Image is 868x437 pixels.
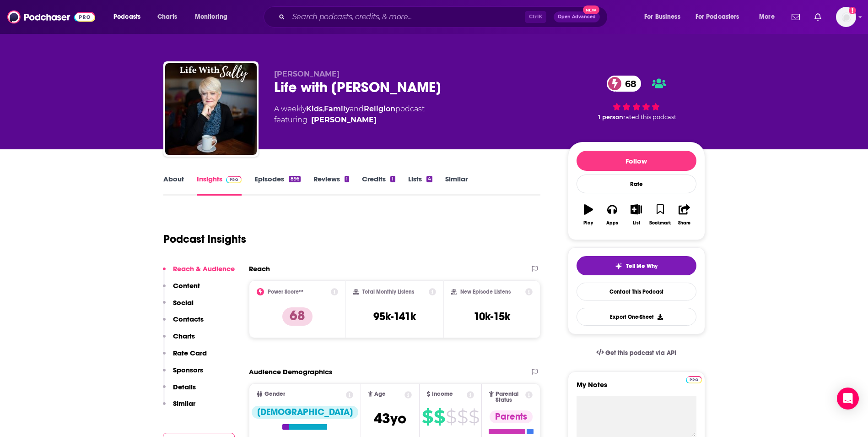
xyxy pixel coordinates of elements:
[254,175,300,196] a: Episodes896
[583,5,599,14] span: New
[249,264,270,273] h2: Reach
[616,76,641,92] span: 68
[633,220,640,226] div: List
[577,283,696,300] a: Contact This Podcast
[837,388,859,410] div: Open Intercom Messenger
[151,10,183,24] a: Charts
[163,399,195,416] button: Similar
[759,11,775,23] span: More
[350,104,364,113] span: and
[165,63,257,155] img: Life with Sally
[426,176,432,182] div: 4
[274,115,425,126] span: featuring
[173,332,195,340] p: Charts
[306,104,323,113] a: Kids
[282,307,313,326] p: 68
[173,315,204,323] p: Contacts
[163,315,204,332] button: Contacts
[446,410,456,424] span: $
[163,264,235,281] button: Reach & Audience
[252,406,358,419] div: [DEMOGRAPHIC_DATA]
[362,175,395,196] a: Credits1
[849,7,856,14] svg: Add a profile image
[374,410,406,427] span: 43 yo
[173,264,235,273] p: Reach & Audience
[163,349,207,366] button: Rate Card
[323,104,324,113] span: ,
[173,382,196,391] p: Details
[268,289,303,295] h2: Power Score™
[577,198,600,231] button: Play
[606,220,618,226] div: Apps
[362,289,414,295] h2: Total Monthly Listens
[605,349,676,357] span: Get this podcast via API
[638,10,692,24] button: open menu
[577,380,696,396] label: My Notes
[686,376,702,383] img: Podchaser Pro
[364,104,395,113] a: Religion
[525,11,546,23] span: Ctrl K
[577,175,696,193] div: Rate
[624,198,648,231] button: List
[836,7,856,27] span: Logged in as smacnaughton
[496,391,524,403] span: Parental Status
[373,310,416,323] h3: 95k-141k
[598,114,623,120] span: 1 person
[311,115,377,126] a: Sally Clarkson
[690,10,753,24] button: open menu
[445,175,468,196] a: Similar
[836,7,856,27] button: Show profile menu
[644,11,680,23] span: For Business
[408,175,432,196] a: Lists4
[583,220,593,226] div: Play
[274,104,425,126] div: A weekly podcast
[615,262,622,270] img: tell me why sparkle
[649,220,671,226] div: Bookmark
[163,175,184,196] a: About
[113,11,140,23] span: Podcasts
[568,70,705,126] div: 68 1 personrated this podcast
[313,175,349,196] a: Reviews1
[173,298,194,307] p: Social
[422,410,433,424] span: $
[432,391,453,397] span: Income
[836,7,856,27] img: User Profile
[163,298,194,315] button: Social
[434,410,445,424] span: $
[600,198,624,231] button: Apps
[7,8,95,26] img: Podchaser - Follow, Share and Rate Podcasts
[589,342,684,364] a: Get this podcast via API
[163,332,195,349] button: Charts
[558,15,596,19] span: Open Advanced
[623,114,676,120] span: rated this podcast
[272,6,616,27] div: Search podcasts, credits, & more...
[474,310,510,323] h3: 10k-15k
[173,281,200,290] p: Content
[811,9,825,25] a: Show notifications dropdown
[264,391,285,397] span: Gender
[554,11,600,22] button: Open AdvancedNew
[173,366,203,374] p: Sponsors
[577,151,696,171] button: Follow
[163,281,200,298] button: Content
[289,10,525,24] input: Search podcasts, credits, & more...
[469,410,479,424] span: $
[195,11,227,23] span: Monitoring
[173,399,195,408] p: Similar
[249,367,332,376] h2: Audience Demographics
[457,410,468,424] span: $
[324,104,350,113] a: Family
[490,410,533,423] div: Parents
[107,10,152,24] button: open menu
[157,11,177,23] span: Charts
[788,9,803,25] a: Show notifications dropdown
[197,175,242,196] a: InsightsPodchaser Pro
[686,375,702,383] a: Pro website
[163,382,196,399] button: Details
[577,256,696,275] button: tell me why sparkleTell Me Why
[672,198,696,231] button: Share
[390,176,395,182] div: 1
[648,198,672,231] button: Bookmark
